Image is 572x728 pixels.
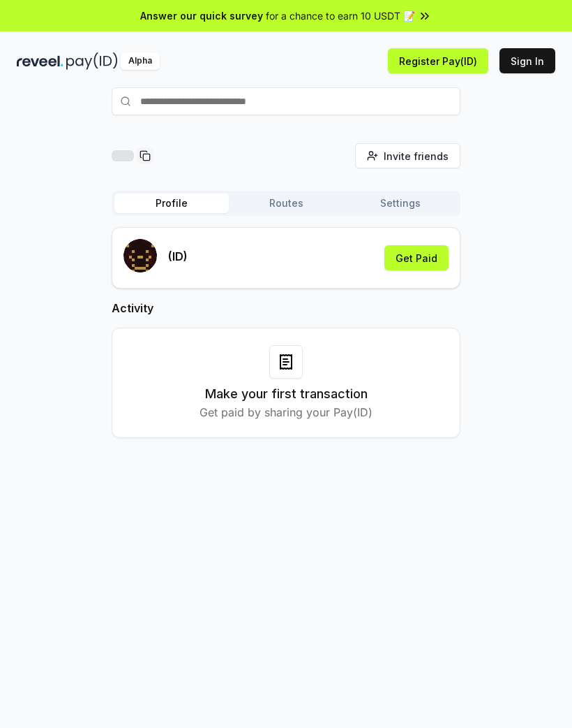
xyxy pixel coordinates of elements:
[114,194,229,213] button: Profile
[112,300,460,316] h2: Activity
[200,404,372,421] p: Get paid by sharing your Pay(ID)
[205,384,368,404] h3: Make your first transaction
[343,194,458,213] button: Settings
[499,48,555,73] button: Sign In
[266,8,415,23] span: for a chance to earn 10 USDT 📝
[17,52,63,70] img: reveel_dark
[140,8,263,23] span: Answer our quick survey
[355,143,460,168] button: Invite friends
[66,52,118,70] img: pay_id
[229,194,343,213] button: Routes
[384,149,449,163] span: Invite friends
[121,52,160,70] div: Alpha
[388,48,488,73] button: Register Pay(ID)
[384,245,449,270] button: Get Paid
[168,248,188,265] p: (ID)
